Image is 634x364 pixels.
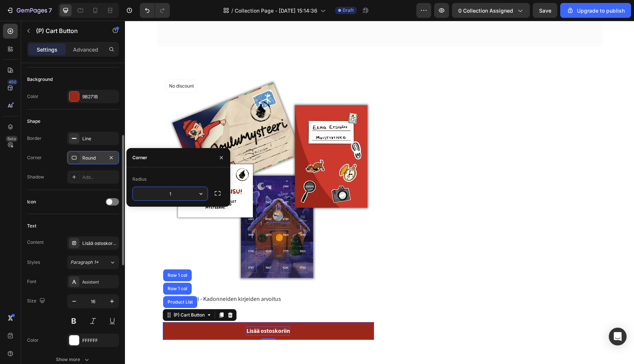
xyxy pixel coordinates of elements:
button: Save [533,3,557,18]
button: Upgrade to publish [560,3,631,18]
div: FFFFFF [82,337,117,344]
div: 450 [7,79,18,85]
div: Show more [56,356,90,363]
iframe: Design area [125,21,634,364]
button: 0 collection assigned [452,3,530,18]
div: Content [27,239,44,246]
div: Line [82,135,117,142]
input: Auto [133,187,208,200]
div: Icon [27,199,36,205]
button: 7 [3,3,55,18]
span: 0 collection assigned [458,7,513,14]
span: Draft [343,7,354,14]
span: Paragraph 1* [70,259,99,266]
div: Upgrade to publish [567,7,625,14]
p: Settings [37,46,57,53]
div: Corner [132,154,147,161]
div: Font [27,278,36,285]
div: Size [27,296,47,306]
div: Beta [6,136,18,142]
div: Color [27,337,39,344]
div: 9B271B [82,94,117,100]
span: Save [539,7,551,14]
span: Collection Page - [DATE] 15:14:36 [235,7,317,14]
div: Radius [132,176,146,183]
div: Open Intercom Messenger [609,328,627,345]
div: Border [27,135,42,142]
div: Undo/Redo [140,3,170,18]
div: Shape [27,118,40,125]
p: Advanced [73,46,98,53]
div: Color [27,93,39,100]
div: Add... [82,174,117,181]
p: (P) Cart Button [36,26,99,35]
div: Round [82,155,104,161]
div: Corner [27,154,42,161]
div: Background [27,76,53,83]
p: 7 [49,6,52,15]
div: Styles [27,259,40,266]
div: Assistant [82,279,117,285]
div: Shadow [27,174,44,180]
div: Text [27,223,36,229]
span: / [231,7,233,14]
div: Lisää ostoskoriin [82,240,117,247]
button: Paragraph 1* [67,256,119,269]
